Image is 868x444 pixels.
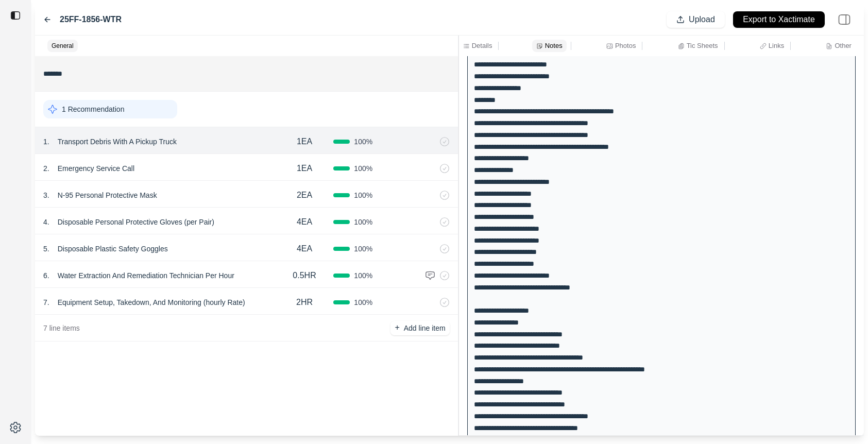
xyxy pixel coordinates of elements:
button: Export to Xactimate [733,11,825,28]
p: 2EA [297,189,312,201]
p: Transport Debris With A Pickup Truck [54,134,181,149]
button: +Add line item [390,321,449,335]
span: 100 % [354,244,372,254]
p: Tic Sheets [687,41,718,50]
p: Upload [689,14,715,26]
p: 2 . [43,163,49,174]
p: Photos [615,41,636,50]
p: 1EA [297,135,312,148]
p: N-95 Personal Protective Mask [54,188,161,202]
p: + [395,322,399,334]
button: Upload [667,11,725,28]
span: 100 % [354,270,372,281]
p: Links [769,41,784,50]
p: Export to Xactimate [743,14,815,26]
p: 1EA [297,162,312,175]
img: toggle sidebar [10,10,21,21]
p: Water Extraction And Remediation Technician Per Hour [54,268,239,283]
p: General [52,42,74,50]
img: comment [425,270,435,281]
span: 100 % [354,190,372,200]
span: 100 % [354,163,372,174]
img: right-panel.svg [833,8,856,31]
p: 6 . [43,270,49,281]
p: Disposable Personal Protective Gloves (per Pair) [54,215,218,229]
span: 100 % [354,297,372,308]
p: Other [835,41,852,50]
p: 4EA [297,216,312,228]
p: Equipment Setup, Takedown, And Monitoring (hourly Rate) [54,295,249,310]
p: 3 . [43,190,49,200]
p: 4EA [297,243,312,255]
p: 0.5HR [293,269,316,282]
span: 100 % [354,217,372,227]
p: 5 . [43,244,49,254]
p: Emergency Service Call [54,161,139,176]
p: Notes [545,41,563,50]
p: 1 Recommendation [62,104,124,114]
p: Add line item [404,323,446,333]
p: Details [472,41,492,50]
p: Disposable Plastic Safety Goggles [54,242,172,256]
p: 7 . [43,297,49,308]
p: 1 . [43,136,49,147]
p: 2HR [296,296,313,309]
span: 100 % [354,136,372,147]
label: 25FF-1856-WTR [60,13,122,26]
p: 4 . [43,217,49,227]
p: 7 line items [43,323,80,333]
